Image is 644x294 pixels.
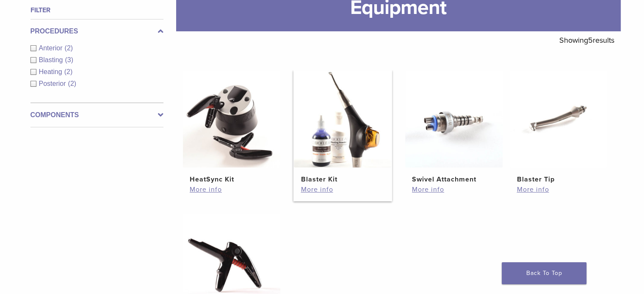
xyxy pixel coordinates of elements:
span: (2) [65,44,73,52]
span: Posterior [39,80,68,87]
span: Anterior [39,44,65,52]
a: Blaster KitBlaster Kit [293,70,392,184]
span: (2) [64,68,73,75]
label: Components [30,110,163,120]
span: Heating [39,68,64,75]
span: 5 [588,36,593,45]
h2: HeatSync Kit [190,174,274,184]
a: More info [301,184,384,195]
a: Blaster TipBlaster Tip [509,70,608,184]
span: (2) [68,80,77,87]
a: Swivel AttachmentSwivel Attachment [405,70,503,184]
img: Blaster Tip [510,70,607,168]
h4: Filter [30,5,163,15]
span: Blasting [39,56,65,63]
h2: Blaster Tip [517,174,600,184]
a: More info [412,184,496,195]
a: More info [517,184,600,195]
a: More info [190,184,274,195]
img: Swivel Attachment [405,70,503,168]
a: Back To Top [502,262,586,284]
span: (3) [65,56,73,63]
img: Blaster Kit [294,70,391,168]
h2: Swivel Attachment [412,174,496,184]
h2: Blaster Kit [301,174,384,184]
img: HeatSync Kit [183,70,280,168]
p: Showing results [559,31,614,49]
label: Procedures [30,26,163,36]
a: HeatSync KitHeatSync Kit [182,70,281,184]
